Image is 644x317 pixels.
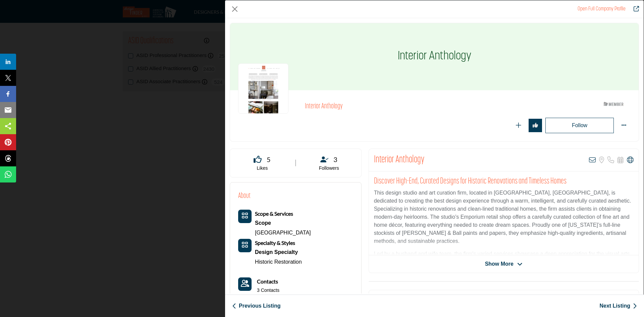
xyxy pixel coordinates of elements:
[238,165,286,172] p: Likes
[257,278,278,284] b: Contacts
[398,23,471,90] h1: Interior Anthology
[255,211,293,217] a: Scope & Services
[333,154,337,164] span: 3
[305,165,353,172] p: Followers
[374,189,634,245] p: This design studio and art curation firm, located in [GEOGRAPHIC_DATA], [GEOGRAPHIC_DATA], is ded...
[230,4,240,14] button: Close
[374,176,634,187] h2: Discover High-End, Curated Designs for Historic Renovations and Timeless Homes
[255,218,311,228] div: New build or renovation
[267,154,271,164] span: 5
[529,119,542,132] button: Redirect to login page
[545,118,614,133] button: Redirect to login
[255,210,293,217] b: Scope & Services
[255,240,295,246] a: Specialty & Styles
[232,302,280,310] a: Previous Listing
[629,5,639,13] a: Redirect to interior-anthology
[257,277,278,286] a: Contacts
[255,240,295,246] b: Specialty & Styles
[255,247,302,257] div: Sustainable, accessible, health-promoting, neurodiverse-friendly, age-in-place, outdoor living, h...
[512,119,525,132] button: Redirect to login page
[238,191,251,202] h2: About
[617,119,631,132] button: More Options
[238,277,252,291] a: Link of redirect to contact page
[255,230,311,235] a: [GEOGRAPHIC_DATA]
[255,218,311,228] a: Scope
[374,154,424,166] h2: Interior Anthology
[485,260,514,268] span: Show More
[578,6,626,12] a: Redirect to interior-anthology
[238,63,288,114] img: interior-anthology logo
[238,277,252,291] button: Contact-Employee Icon
[238,239,252,252] button: Category Icon
[255,247,302,257] a: Design Specialty
[305,102,489,111] h2: Interior Anthology
[257,287,279,294] a: 3 Contacts
[599,302,637,310] a: Next Listing
[599,100,629,108] img: ASID Members
[374,250,634,306] p: Led by a husband and wife team, the firm's varied services showcase a deep appreciation for the v...
[255,259,302,265] a: Historic Restoration
[238,210,252,223] button: Category Icon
